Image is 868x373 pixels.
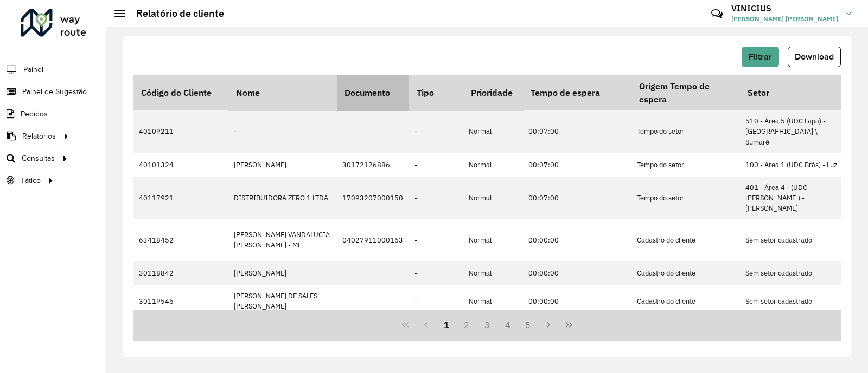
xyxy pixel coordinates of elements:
span: Painel de Sugestão [22,86,87,97]
td: Normal [463,177,523,219]
h2: Relatório de cliente [125,8,224,19]
td: 40101324 [133,153,228,177]
button: 5 [518,315,539,335]
td: 40117921 [133,177,228,219]
td: Tempo do setor [631,110,740,153]
span: Tático [21,175,41,186]
button: Filtrar [742,47,779,67]
td: 04027911000163 [337,219,409,261]
span: Relatórios [22,130,56,142]
td: 00:07:00 [523,110,631,153]
td: 40109211 [133,110,228,153]
span: Consultas [22,153,55,164]
td: 00:00:00 [523,285,631,317]
button: 2 [456,315,477,335]
td: - [409,153,463,177]
td: Normal [463,110,523,153]
td: - [409,219,463,261]
td: Cadastro do cliente [631,219,740,261]
td: [PERSON_NAME] DE SALES [PERSON_NAME] [228,285,337,317]
td: - [228,110,337,153]
th: Tempo de espera [523,75,631,110]
td: Cadastro do cliente [631,285,740,317]
button: 4 [497,315,518,335]
span: Pedidos [21,108,48,120]
td: 30119546 [133,285,228,317]
th: Tipo [409,75,463,110]
td: [PERSON_NAME] [228,153,337,177]
th: Prioridade [463,75,523,110]
td: Sem setor cadastrado [740,219,848,261]
td: 00:00:00 [523,261,631,285]
td: 00:00:00 [523,219,631,261]
span: Download [795,52,834,61]
th: Nome [228,75,337,110]
th: Origem Tempo de espera [631,75,740,110]
td: Normal [463,153,523,177]
td: - [409,285,463,317]
button: 1 [436,315,457,335]
th: Documento [337,75,409,110]
button: Download [788,47,841,67]
span: Painel [23,64,43,75]
button: 3 [477,315,497,335]
td: Tempo do setor [631,153,740,177]
td: Normal [463,219,523,261]
a: Contato Rápido [705,2,729,25]
td: [PERSON_NAME] VANDALUCIA [PERSON_NAME] - ME [228,219,337,261]
td: 401 - Área 4 - (UDC [PERSON_NAME]) - [PERSON_NAME] [740,177,848,219]
h3: VINICIUS [731,3,838,14]
td: DISTRIBUIDORA ZERO 1 LTDA [228,177,337,219]
th: Setor [740,75,848,110]
td: Tempo do setor [631,177,740,219]
button: Last Page [559,315,579,335]
td: Cadastro do cliente [631,261,740,285]
span: Filtrar [749,52,772,61]
th: Código do Cliente [133,75,228,110]
span: [PERSON_NAME] [PERSON_NAME] [731,14,838,24]
td: 100 - Área 1 (UDC Brás) - Luz [740,153,848,177]
td: - [409,177,463,219]
td: - [409,110,463,153]
td: 00:07:00 [523,177,631,219]
td: 30172126886 [337,153,409,177]
td: 510 - Área 5 (UDC Lapa) - [GEOGRAPHIC_DATA] \ Sumaré [740,110,848,153]
td: [PERSON_NAME] [228,261,337,285]
td: 30118842 [133,261,228,285]
td: Normal [463,285,523,317]
td: Sem setor cadastrado [740,261,848,285]
td: 63418452 [133,219,228,261]
td: 00:07:00 [523,153,631,177]
td: - [409,261,463,285]
td: 17093207000150 [337,177,409,219]
td: Normal [463,261,523,285]
td: Sem setor cadastrado [740,285,848,317]
button: Next Page [538,315,559,335]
